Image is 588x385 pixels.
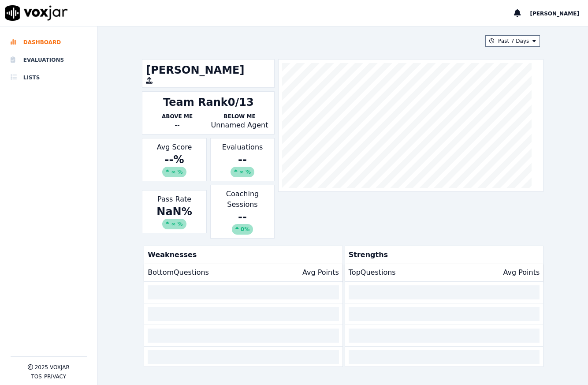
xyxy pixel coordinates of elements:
[146,205,202,229] div: NaN %
[146,120,208,131] div: --
[302,267,339,278] p: Avg Points
[162,167,186,177] div: ∞ %
[11,34,87,51] a: Dashboard
[148,267,209,278] p: Bottom Questions
[231,167,254,177] div: ∞ %
[232,224,253,235] div: 0%
[345,246,540,264] p: Strengths
[349,267,396,278] p: Top Questions
[208,120,271,131] p: Unnamed Agent
[44,373,66,380] button: Privacy
[503,267,540,278] p: Avg Points
[11,69,87,86] a: Lists
[142,138,206,181] div: Avg Score
[146,63,271,77] h1: [PERSON_NAME]
[163,95,254,109] div: Team Rank 0/13
[210,185,275,239] div: Coaching Sessions
[144,246,339,264] p: Weaknesses
[142,190,206,233] div: Pass Rate
[35,364,70,371] p: 2025 Voxjar
[146,113,208,120] p: Above Me
[214,153,271,177] div: --
[146,153,202,177] div: -- %
[530,8,588,19] button: [PERSON_NAME]
[208,113,271,120] p: Below Me
[5,5,68,21] img: voxjar logo
[210,138,275,181] div: Evaluations
[485,35,540,47] button: Past 7 Days
[162,219,186,229] div: ∞ %
[530,11,579,17] span: [PERSON_NAME]
[214,210,271,235] div: --
[11,51,87,69] a: Evaluations
[31,373,42,380] button: TOS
